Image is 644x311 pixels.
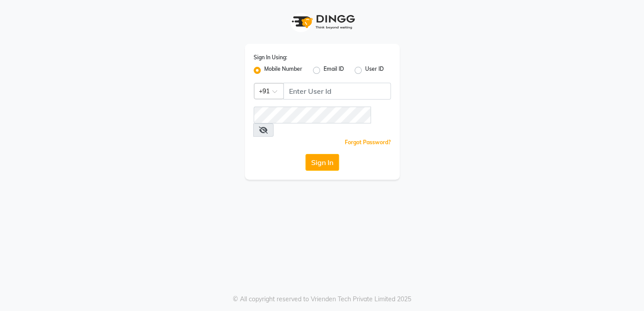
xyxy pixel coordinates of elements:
input: Username [254,107,371,123]
label: Mobile Number [264,65,302,76]
input: Username [283,83,391,100]
a: Forgot Password? [345,139,391,146]
label: Sign In Using: [254,54,287,61]
label: User ID [365,65,384,76]
button: Sign In [305,154,339,171]
img: logo1.svg [287,9,358,35]
label: Email ID [324,65,344,76]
